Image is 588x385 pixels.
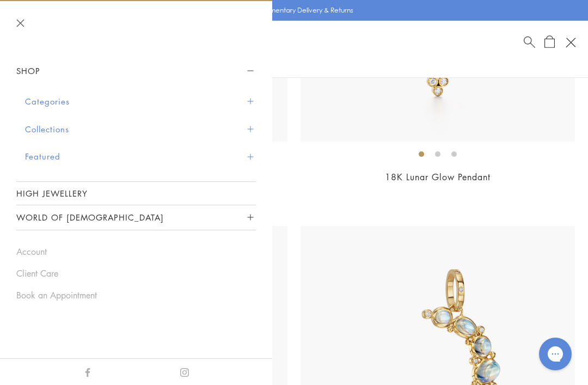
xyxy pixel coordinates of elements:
a: Client Care [16,267,256,279]
button: World of [DEMOGRAPHIC_DATA] [16,205,256,230]
button: Open navigation [561,33,580,52]
a: 18K Lunar Glow Pendant [385,171,491,183]
a: Search [524,35,535,49]
iframe: Gorgias live chat messenger [534,334,577,374]
a: Instagram [180,365,189,377]
p: Enjoy Complimentary Delivery & Returns [230,5,353,16]
a: High Jewellery [16,182,256,205]
a: Facebook [83,365,92,377]
button: Categories [25,88,256,115]
button: Shop [16,59,256,83]
button: Close navigation [16,19,24,27]
button: Collections [25,115,256,143]
a: Account [16,246,256,258]
a: Open Shopping Bag [544,35,555,49]
nav: Sidebar navigation [16,59,256,230]
a: Book an Appointment [16,289,256,301]
button: Featured [25,143,256,170]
